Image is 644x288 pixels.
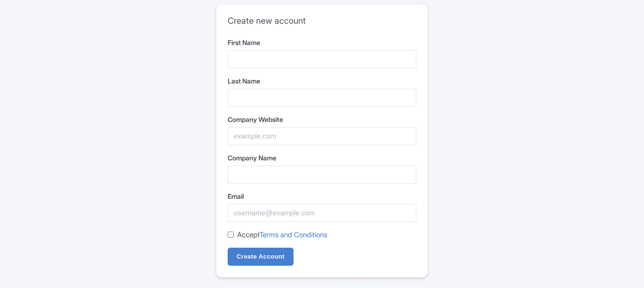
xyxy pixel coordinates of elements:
label: Accept [237,230,327,241]
h2: Create new account [228,16,416,26]
input: example.com [228,127,416,145]
input: username@example.com [228,204,416,222]
input: Create Account [228,248,294,266]
label: Company Website [228,114,416,124]
label: Company Name [228,153,416,163]
a: Terms and Conditions [259,230,327,239]
label: First Name [228,37,416,47]
label: Last Name [228,76,416,86]
label: Email [228,191,416,201]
